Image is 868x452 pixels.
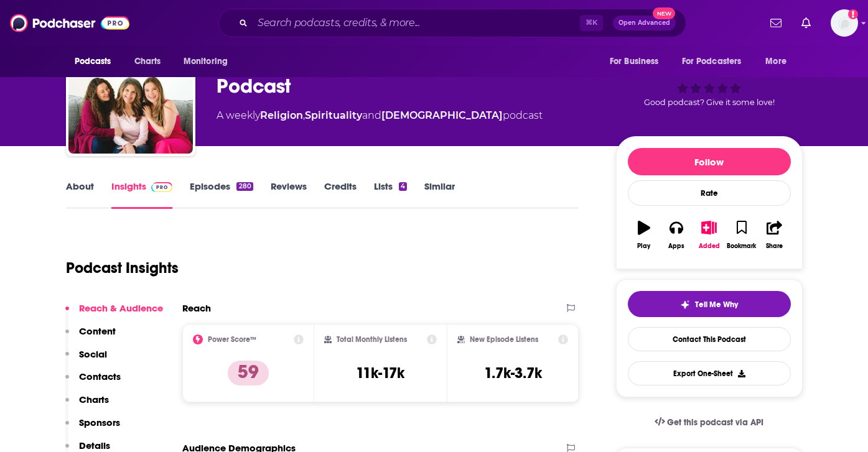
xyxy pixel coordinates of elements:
[601,50,674,73] button: open menu
[848,9,858,19] svg: Add a profile image
[699,242,720,250] div: Added
[645,407,774,438] a: Get this podcast via API
[644,98,775,107] span: Good podcast? Give it some love!
[79,371,121,382] p: Contacts
[674,50,760,73] button: open menu
[399,182,407,191] div: 4
[356,364,404,382] h3: 11k-17k
[337,335,407,344] h2: Total Monthly Listens
[796,12,816,34] a: Show notifications dropdown
[695,300,738,310] span: Tell Me Why
[190,180,253,209] a: Episodes280
[126,50,169,73] a: Charts
[65,348,107,371] button: Social
[628,148,791,175] button: Follow
[831,9,858,37] button: Show profile menu
[79,302,163,314] p: Reach & Audience
[628,213,660,257] button: Play
[79,348,107,360] p: Social
[628,361,791,385] button: Export One-Sheet
[381,109,503,121] a: [DEMOGRAPHIC_DATA]
[831,9,858,37] img: User Profile
[682,53,742,70] span: For Podcasters
[484,364,542,382] h3: 1.7k-3.7k
[628,327,791,351] a: Contact This Podcast
[610,53,659,70] span: For Business
[757,50,802,73] button: open menu
[362,109,381,121] span: and
[324,180,357,209] a: Credits
[208,335,256,344] h2: Power Score™
[79,325,116,337] p: Content
[660,213,693,257] button: Apps
[175,50,244,73] button: open menu
[758,213,790,257] button: Share
[766,242,783,250] div: Share
[271,180,307,209] a: Reviews
[75,53,111,70] span: Podcasts
[79,417,120,428] p: Sponsors
[253,13,580,33] input: Search podcasts, credits, & more...
[228,361,269,385] p: 59
[66,259,179,277] h1: Podcast Insights
[134,53,161,70] span: Charts
[628,291,791,317] button: tell me why sparkleTell Me Why
[693,213,725,257] button: Added
[184,53,228,70] span: Monitoring
[65,302,163,325] button: Reach & Audience
[726,213,758,257] button: Bookmark
[618,20,670,26] span: Open Advanced
[470,335,538,344] h2: New Episode Listens
[680,300,690,310] img: tell me why sparkle
[260,109,303,121] a: Religion
[305,109,362,121] a: Spirituality
[765,53,786,70] span: More
[79,394,109,405] p: Charts
[66,180,94,209] a: About
[79,440,110,451] p: Details
[217,108,543,123] div: A weekly podcast
[727,242,756,250] div: Bookmark
[303,109,305,121] span: ,
[151,182,173,192] img: Podchaser Pro
[580,15,603,31] span: ⌘ K
[831,9,858,37] span: Logged in as antonettefrontgate
[637,242,650,250] div: Play
[111,180,173,209] a: InsightsPodchaser Pro
[667,417,763,428] span: Get this podcast via API
[68,29,193,154] img: Coffee and Bible Time Podcast
[613,16,676,30] button: Open AdvancedNew
[236,182,253,191] div: 280
[668,242,684,250] div: Apps
[374,180,407,209] a: Lists4
[218,9,686,37] div: Search podcasts, credits, & more...
[65,325,116,348] button: Content
[66,50,128,73] button: open menu
[424,180,455,209] a: Similar
[10,11,129,35] img: Podchaser - Follow, Share and Rate Podcasts
[65,371,121,394] button: Contacts
[182,302,211,314] h2: Reach
[628,180,791,206] div: Rate
[653,7,675,19] span: New
[65,417,120,440] button: Sponsors
[65,394,109,417] button: Charts
[765,12,786,34] a: Show notifications dropdown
